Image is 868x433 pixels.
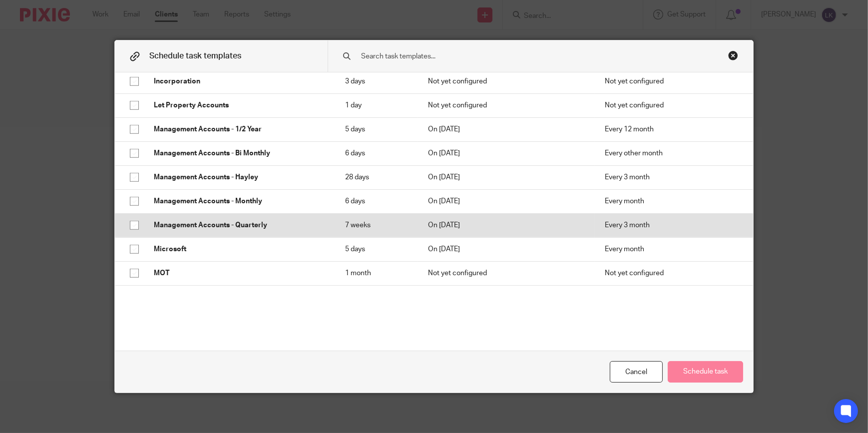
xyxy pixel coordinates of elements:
[154,148,325,158] p: Management Accounts - Bi Monthly
[428,268,585,278] p: Not yet configured
[605,220,738,230] p: Every 3 month
[610,361,663,383] div: Cancel
[154,268,325,278] p: MOT
[605,124,738,134] p: Every 12 month
[154,196,325,206] p: Management Accounts - Monthly
[428,124,585,134] p: On [DATE]
[149,52,241,60] span: Schedule task templates
[154,100,325,110] p: Let Property Accounts
[728,50,738,60] div: Close this dialog window
[154,244,325,254] p: Microsoft
[345,148,408,158] p: 6 days
[605,100,738,110] p: Not yet configured
[605,196,738,206] p: Every month
[345,76,408,86] p: 3 days
[428,100,585,110] p: Not yet configured
[605,76,738,86] p: Not yet configured
[154,220,325,230] p: Management Accounts - Quarterly
[345,244,408,254] p: 5 days
[428,76,585,86] p: Not yet configured
[428,220,585,230] p: On [DATE]
[345,220,408,230] p: 7 weeks
[428,172,585,182] p: On [DATE]
[345,124,408,134] p: 5 days
[428,196,585,206] p: On [DATE]
[360,51,689,62] input: Search task templates...
[605,244,738,254] p: Every month
[154,172,325,182] p: Management Accounts - Hayley
[345,172,408,182] p: 28 days
[605,268,738,278] p: Not yet configured
[154,76,325,86] p: Incorporation
[428,148,585,158] p: On [DATE]
[345,100,408,110] p: 1 day
[668,361,743,383] button: Schedule task
[345,196,408,206] p: 6 days
[605,172,738,182] p: Every 3 month
[428,244,585,254] p: On [DATE]
[345,268,408,278] p: 1 month
[154,124,325,134] p: Management Accounts - 1/2 Year
[605,148,738,158] p: Every other month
